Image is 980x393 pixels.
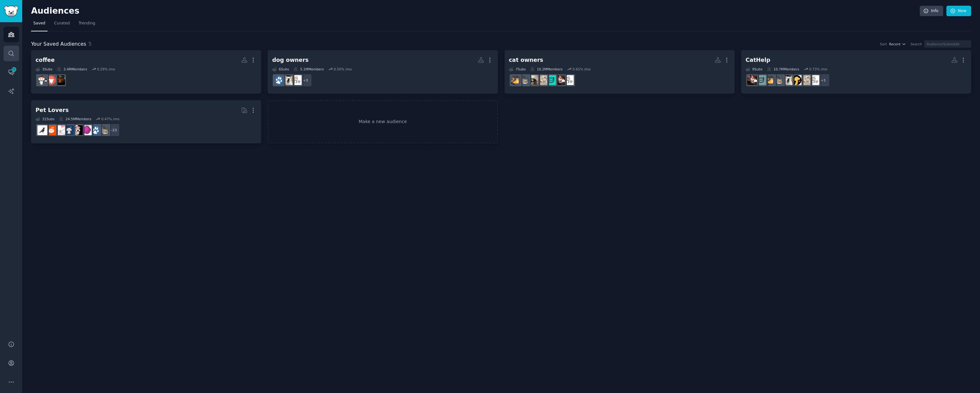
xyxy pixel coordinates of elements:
div: 0.29 % /mo [97,67,115,71]
div: Sort [880,42,887,46]
img: CatAdvice [511,75,520,85]
span: Saved [33,21,45,26]
div: 6 Sub s [272,67,289,71]
div: 3.4M Members [57,67,87,71]
img: cat [528,75,538,85]
span: Recent [889,42,900,46]
img: dogs [274,75,284,85]
button: Recent [889,42,906,46]
div: 7 Sub s [509,67,526,71]
div: 0.65 % /mo [572,67,591,71]
div: + 1 [817,74,830,87]
img: espresso [55,75,65,85]
img: Pets [809,75,819,85]
div: + 23 [107,123,120,137]
a: 51 [3,64,19,80]
div: 0.47 % /mo [101,117,119,121]
div: 0.73 % /mo [809,67,827,71]
img: Catownerhacks [800,75,810,85]
a: Make a new audience [268,100,498,144]
span: Curated [54,21,70,26]
a: cat owners7Subs10.2MMembers0.65% /moPetsCATHELPNewCatOwnersCatownerhackscatcatsCatAdvice [505,50,735,94]
a: CatHelp9Subs10.7MMembers0.73% /mo+1PetsCatownerhacksPetAdviceDogAdvicecatsCatAdviceAskVetCATHELP [741,50,971,94]
img: dogs [91,125,101,135]
img: cats [100,125,109,135]
a: dog owners6Subs5.1MMembers0.50% /mo+3PetsDogAdvicedogs [268,50,498,94]
img: NewCatOwners [546,75,556,85]
div: cat owners [509,56,543,64]
img: GummySearch logo [4,6,18,17]
h2: Audiences [31,6,920,16]
div: Pet Lovers [36,106,69,114]
div: dog owners [272,56,309,64]
img: DogAdvice [783,75,793,85]
img: dogswithjobs [64,125,74,135]
a: Saved [31,18,48,31]
img: Pets [564,75,574,85]
div: 5.1M Members [293,67,323,71]
div: coffee [36,56,55,64]
div: 24.5M Members [59,117,91,121]
img: BeardedDragons [46,125,56,135]
div: 10.2M Members [530,67,563,71]
div: 0.50 % /mo [334,67,352,71]
div: Search [911,42,922,46]
img: pourover [46,75,56,85]
img: RATS [55,125,65,135]
a: New [946,6,971,16]
img: Coffee [37,75,47,85]
img: Aquariums [82,125,92,135]
img: cats [519,75,529,85]
a: Trending [76,18,97,31]
div: + 3 [299,74,312,87]
a: Info [920,6,943,16]
img: parrots [73,125,83,135]
img: DogAdvice [283,75,293,85]
a: Curated [52,18,72,31]
img: Pets [292,75,302,85]
img: CatAdvice [765,75,775,85]
img: PetAdvice [792,75,801,85]
span: Trending [79,21,95,26]
div: 31 Sub s [36,117,55,121]
img: birding [37,125,47,135]
div: 3 Sub s [36,67,52,71]
img: Catownerhacks [537,75,547,85]
span: Your Saved Audiences [31,40,86,48]
img: cats [774,75,784,85]
a: coffee3Subs3.4MMembers0.29% /moespressopouroverCoffee [31,50,261,94]
div: 9 Sub s [746,67,762,71]
div: 10.7M Members [767,67,799,71]
img: CATHELP [555,75,565,85]
div: CatHelp [746,56,770,64]
a: Pet Lovers31Subs24.5MMembers0.47% /mo+23catsdogsAquariumsparrotsdogswithjobsRATSBeardedDragonsbir... [31,100,261,144]
span: 51 [11,67,17,72]
img: AskVet [756,75,766,85]
input: Audience/Subreddit [924,40,971,48]
img: CATHELP [747,75,757,85]
span: 5 [88,41,92,47]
